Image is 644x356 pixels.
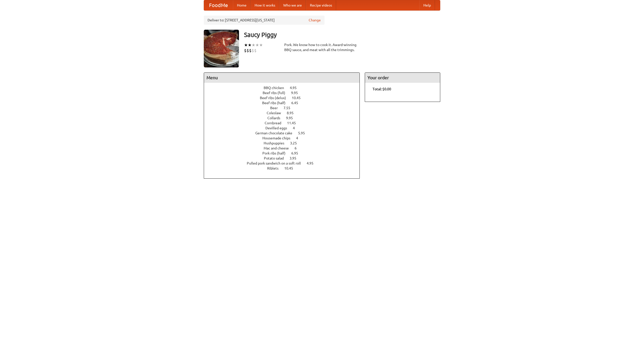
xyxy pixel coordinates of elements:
span: 9.95 [286,116,298,120]
a: German chocolate cake 5.95 [255,131,314,135]
a: Change [309,18,321,23]
li: ★ [252,42,255,48]
span: Mac and cheese [264,146,294,150]
a: Beer 7.55 [270,106,300,110]
span: 11.45 [287,121,301,125]
span: Potato salad [264,156,289,160]
span: 7.55 [284,106,295,110]
a: Cornbread 11.45 [265,121,305,125]
span: 4.95 [290,86,302,90]
span: Pulled pork sandwich on a soft roll [247,161,306,165]
span: Collards [267,116,285,120]
span: Coleslaw [267,111,286,115]
span: Cornbread [265,121,286,125]
img: angular.jpg [204,30,239,67]
span: 6.45 [291,101,303,105]
span: Beef ribs (half) [262,101,291,105]
h4: Menu [204,73,359,83]
span: Beef ribs (delux) [260,96,291,100]
h4: Your order [365,73,440,83]
span: Beer [270,106,283,110]
div: Pork. We know how to cook it. Award-winning BBQ sauce, and meat with all the trimmings. [284,42,360,52]
span: 4.95 [307,161,318,165]
a: Recipe videos [306,0,336,10]
span: 4 [296,136,303,140]
span: BBQ chicken [264,86,289,90]
a: Devilled eggs 4 [265,126,304,130]
a: Beef ribs (half) 6.45 [262,101,307,105]
span: 10.45 [292,96,306,100]
span: Beef ribs (full) [263,91,290,95]
a: Home [233,0,251,10]
span: Hushpuppies [264,141,289,145]
li: $ [249,48,252,53]
span: 5.95 [298,131,310,135]
a: BBQ chicken 4.95 [264,86,306,90]
span: 6.95 [291,151,303,155]
span: 10.45 [284,166,298,170]
li: $ [244,48,247,53]
li: ★ [244,42,248,48]
a: Beef ribs (full) 9.95 [263,91,307,95]
a: How it works [251,0,279,10]
a: FoodMe [204,0,233,10]
span: Housemade chips [262,136,295,140]
a: Coleslaw 8.95 [267,111,303,115]
li: ★ [255,42,259,48]
a: Collards 9.95 [267,116,302,120]
a: Beef ribs (delux) 10.45 [260,96,310,100]
span: Devilled eggs [265,126,292,130]
a: Housemade chips 4 [262,136,307,140]
li: $ [252,48,254,53]
h3: Saucy Piggy [244,30,440,40]
div: Deliver to: [STREET_ADDRESS][US_STATE] [204,16,325,25]
a: Help [419,0,435,10]
li: $ [247,48,249,53]
span: 9.95 [291,91,303,95]
span: 4 [293,126,300,130]
b: Total: $0.00 [373,87,391,91]
span: 3.25 [290,141,302,145]
span: 8.95 [287,111,299,115]
li: $ [254,48,257,53]
span: 6 [295,146,302,150]
a: Riblets 10.45 [267,166,302,170]
li: ★ [248,42,252,48]
span: Pork ribs (half) [262,151,291,155]
span: German chocolate cake [255,131,297,135]
span: 3.95 [290,156,301,160]
a: Mac and cheese 6 [264,146,306,150]
span: Riblets [267,166,284,170]
a: Who we are [279,0,306,10]
a: Pulled pork sandwich on a soft roll 4.95 [247,161,323,165]
a: Potato salad 3.95 [264,156,306,160]
a: Pork ribs (half) 6.95 [262,151,307,155]
li: ★ [259,42,263,48]
a: Hushpuppies 3.25 [264,141,306,145]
